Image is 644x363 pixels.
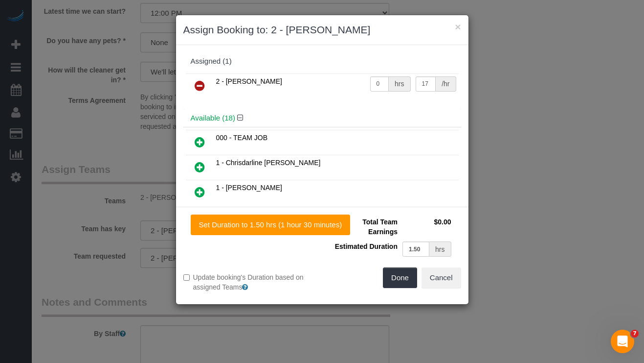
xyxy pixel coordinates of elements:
[436,76,456,92] div: /hr
[631,330,639,338] span: 7
[455,22,461,32] button: ×
[422,267,461,288] button: Cancel
[216,184,282,192] span: 1 - [PERSON_NAME]
[400,215,454,239] td: $0.00
[335,242,398,250] span: Estimated Duration
[183,274,190,281] input: Update booking's Duration based on assigned Teams
[191,114,454,122] h4: Available (18)
[191,57,454,66] div: Assigned (1)
[611,330,634,353] iframe: Intercom live chat
[216,159,321,167] span: 1 - Chrisdarline [PERSON_NAME]
[389,76,410,92] div: hrs
[383,267,417,288] button: Done
[191,215,351,235] button: Set Duration to 1.50 hrs (1 hour 30 minutes)
[216,134,268,142] span: 000 - TEAM JOB
[330,215,400,239] td: Total Team Earnings
[429,242,451,257] div: hrs
[216,77,282,85] span: 2 - [PERSON_NAME]
[183,23,461,37] h3: Assign Booking to: 2 - [PERSON_NAME]
[183,272,315,292] label: Update booking's Duration based on assigned Teams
